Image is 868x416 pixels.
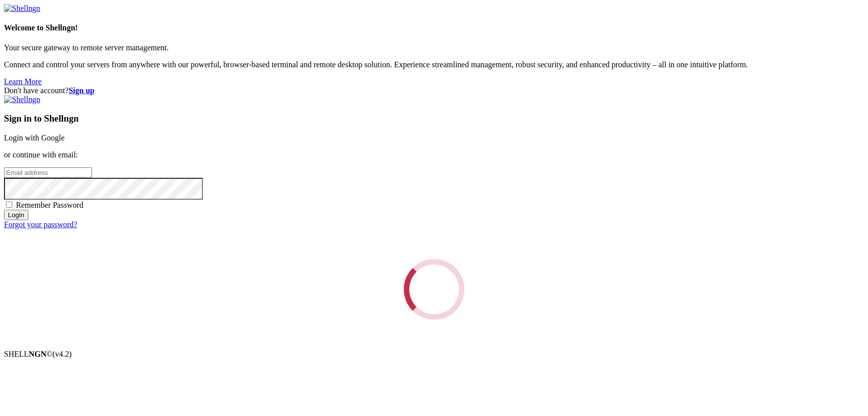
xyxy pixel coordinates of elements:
[4,4,40,13] img: Shellngn
[4,95,40,104] img: Shellngn
[4,220,77,229] a: Forgot your password?
[4,167,92,178] input: Email address
[4,134,65,142] a: Login with Google
[4,150,864,159] p: or continue with email:
[4,210,28,220] input: Login
[4,43,864,52] p: Your secure gateway to remote server management.
[4,113,864,124] h3: Sign in to Shellngn
[4,77,42,86] a: Learn More
[4,86,864,95] div: Don't have account?
[4,23,864,32] h4: Welcome to Shellngn!
[391,247,476,332] div: Loading...
[4,350,72,358] span: SHELL ©
[4,60,864,69] p: Connect and control your servers from anywhere with our powerful, browser-based terminal and remo...
[69,86,95,95] a: Sign up
[29,350,47,358] b: NGN
[6,201,12,208] input: Remember Password
[16,201,84,209] span: Remember Password
[53,350,72,358] span: 4.2.0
